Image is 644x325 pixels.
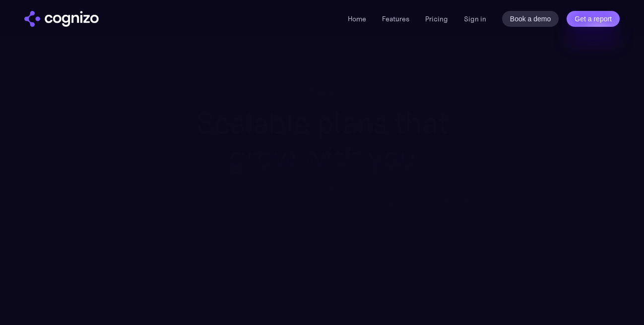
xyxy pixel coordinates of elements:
div: Turn AI search into a primary acquisition channel with deep analytics focused on action. Our ente... [162,182,482,208]
a: Get a report [567,11,620,27]
a: Features [382,14,409,23]
img: cognizo logo [24,11,99,27]
a: Sign in [464,13,486,25]
a: home [24,11,99,27]
a: Home [348,14,366,23]
h1: Scalable plans that grow with you [162,106,482,174]
a: Pricing [425,14,448,23]
a: Book a demo [502,11,559,27]
div: Pricing [311,87,333,96]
